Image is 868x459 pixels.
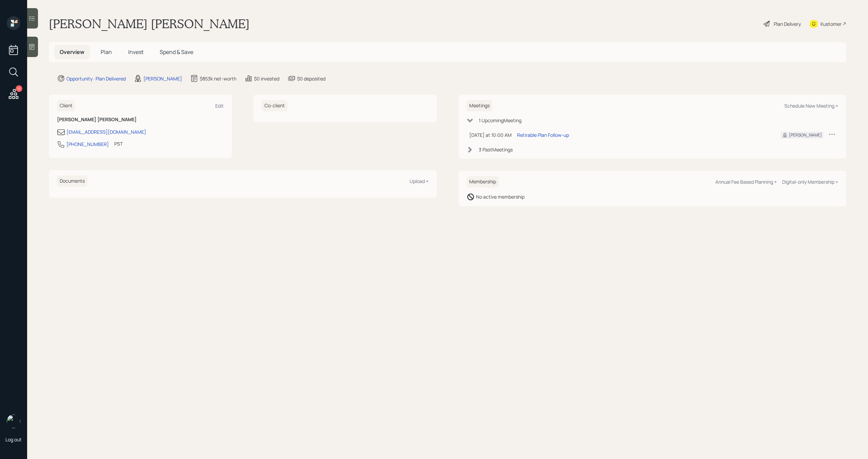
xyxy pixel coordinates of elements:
[60,48,84,56] span: Overview
[297,75,325,82] div: $0 deposited
[469,131,512,139] div: [DATE] at 10:00 AM
[467,176,499,187] h6: Membership
[784,103,838,109] div: Schedule New Meeting +
[789,132,822,138] div: [PERSON_NAME]
[254,75,279,82] div: $0 invested
[215,103,224,109] div: Edit
[101,48,112,56] span: Plan
[479,117,521,124] div: 1 Upcoming Meeting
[774,20,801,27] div: Plan Delivery
[410,178,429,184] div: Upload +
[160,48,193,56] span: Spend & Save
[143,75,182,82] div: [PERSON_NAME]
[49,16,250,31] h1: [PERSON_NAME] [PERSON_NAME]
[5,436,22,443] div: Log out
[476,193,525,200] div: No active membership
[715,179,777,185] div: Annual Fee Based Planning +
[66,75,126,82] div: Opportunity · Plan Delivered
[200,75,236,82] div: $853k net-worth
[57,117,224,123] h6: [PERSON_NAME] [PERSON_NAME]
[128,48,143,56] span: Invest
[114,140,123,147] div: PST
[16,85,22,92] div: 15
[66,141,109,148] div: [PHONE_NUMBER]
[57,176,87,187] h6: Documents
[782,179,838,185] div: Digital-only Membership +
[467,100,492,111] h6: Meetings
[57,100,75,111] h6: Client
[821,20,842,27] div: Kustomer
[517,131,569,139] div: Retirable Plan Follow-up
[66,128,146,135] div: [EMAIL_ADDRESS][DOMAIN_NAME]
[479,146,513,153] div: 3 Past Meeting s
[262,100,288,111] h6: Co-client
[7,415,20,428] img: michael-russo-headshot.png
